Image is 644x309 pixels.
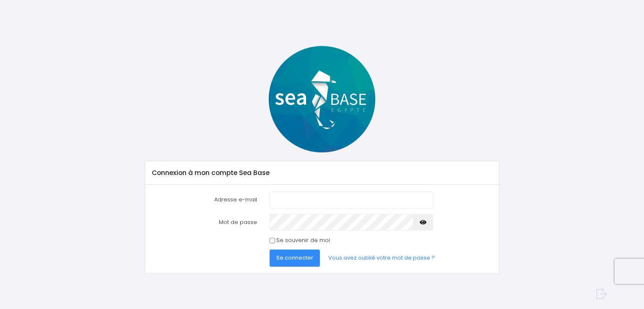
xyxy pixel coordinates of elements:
span: Se connecter [276,254,313,262]
div: Connexion à mon compte Sea Base [145,161,499,185]
label: Adresse e-mail [146,191,263,208]
a: Vous avez oublié votre mot de passe ? [322,250,441,266]
label: Se souvenir de moi [276,236,330,245]
button: Se connecter [270,250,320,266]
label: Mot de passe [146,214,263,231]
